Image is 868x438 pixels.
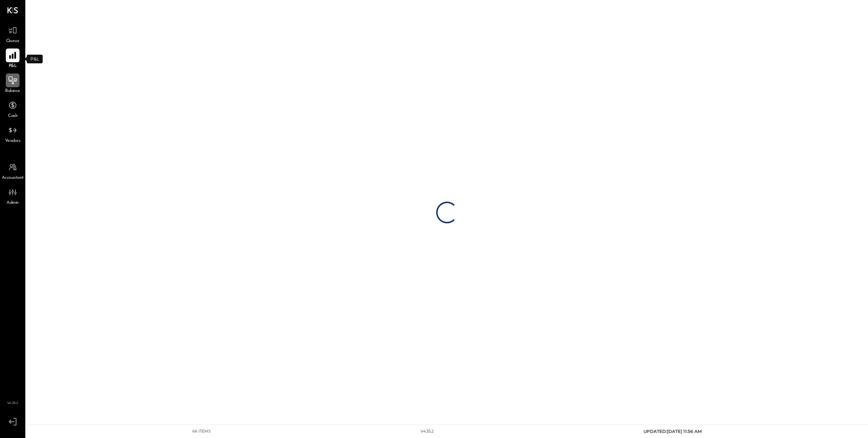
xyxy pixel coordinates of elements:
[192,429,211,434] div: 66 items
[0,123,25,144] a: Vendors
[0,73,25,94] a: Balance
[0,49,25,70] a: P&L
[421,429,434,434] div: v 4.35.2
[27,55,43,63] div: P&L
[5,138,21,144] span: Vendors
[643,429,702,434] span: UPDATED: [DATE] 11:56 AM
[0,160,25,181] a: Accountant
[2,175,24,181] span: Accountant
[8,113,17,119] span: Cash
[6,38,20,45] span: Queue
[0,98,25,119] a: Cash
[5,88,20,94] span: Balance
[0,24,25,45] a: Queue
[7,200,19,206] span: Admin
[9,63,17,70] span: P&L
[0,185,25,206] a: Admin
